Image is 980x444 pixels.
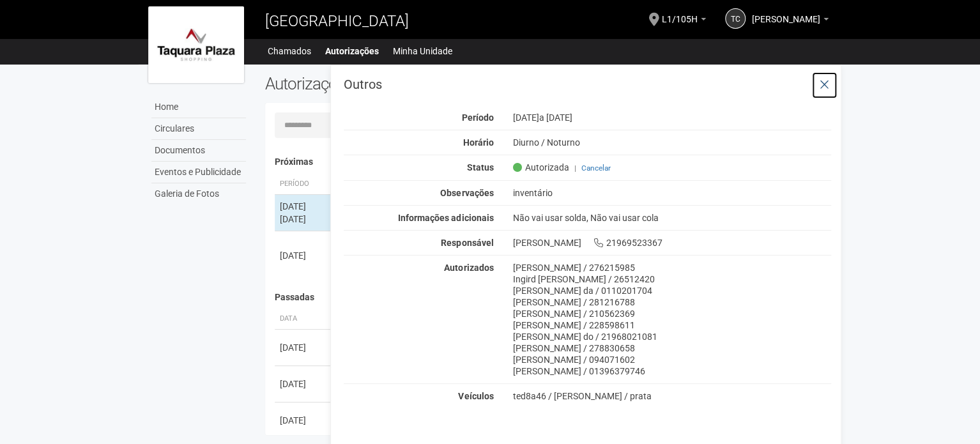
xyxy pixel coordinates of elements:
[512,162,569,173] span: Autorizada
[268,42,311,60] a: Chamados
[463,137,493,148] strong: Horário
[393,42,452,60] a: Minha Unidade
[441,238,493,248] strong: Responsável
[275,157,822,167] h4: Próximas
[458,391,493,401] strong: Veículos
[151,140,246,162] a: Documentos
[280,213,327,226] div: [DATE]
[503,137,841,148] div: Diurno / Noturno
[151,183,246,204] a: Galeria de Fotos
[512,354,831,365] div: [PERSON_NAME] / 094071602
[725,8,746,29] a: TC
[398,213,493,223] strong: Informações adicionais
[512,262,831,273] div: [PERSON_NAME] / 276215985
[466,162,493,172] strong: Status
[539,112,572,123] span: a [DATE]
[662,16,706,26] a: L1/105H
[275,309,332,330] th: Data
[503,112,841,123] div: [DATE]
[280,249,327,262] div: [DATE]
[280,414,327,427] div: [DATE]
[280,200,327,213] div: [DATE]
[512,308,831,319] div: [PERSON_NAME] / 210562369
[512,296,831,308] div: [PERSON_NAME] / 281216788
[512,331,831,342] div: [PERSON_NAME] do / 21968021081
[280,341,327,354] div: [DATE]
[752,2,820,24] span: TÂNIA CRISTINA DA COSTA
[444,263,493,273] strong: Autorizados
[325,42,379,60] a: Autorizações
[512,273,831,285] div: Ingird [PERSON_NAME] / 26512420
[512,342,831,354] div: [PERSON_NAME] / 278830658
[265,74,539,93] h2: Autorizações
[275,174,332,195] th: Período
[148,6,244,83] img: logo.jpg
[503,212,841,224] div: Não vai usar solda, Não vai usar cola
[581,164,610,172] a: Cancelar
[440,188,493,198] strong: Observações
[461,112,493,123] strong: Período
[512,285,831,296] div: [PERSON_NAME] da / 0110201704
[344,78,831,91] h3: Outros
[151,96,246,118] a: Home
[275,293,822,302] h4: Passadas
[574,164,576,172] span: |
[752,16,829,26] a: [PERSON_NAME]
[512,319,831,331] div: [PERSON_NAME] / 228598611
[662,2,698,24] span: L1/105H
[280,378,327,390] div: [DATE]
[151,162,246,183] a: Eventos e Publicidade
[503,237,841,249] div: [PERSON_NAME] 21969523367
[151,118,246,140] a: Circulares
[265,12,409,30] span: [GEOGRAPHIC_DATA]
[512,365,831,377] div: [PERSON_NAME] / 01396379746
[512,390,831,402] div: ted8a46 / [PERSON_NAME] / prata
[503,187,841,199] div: inventário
